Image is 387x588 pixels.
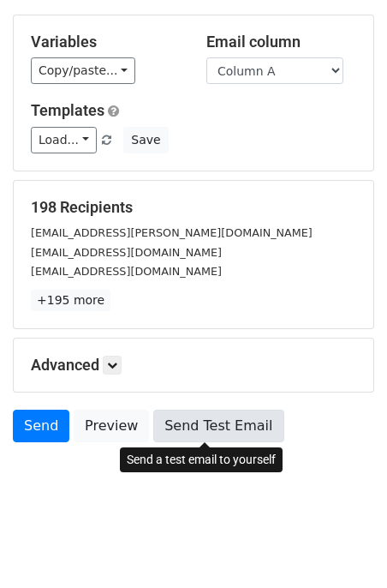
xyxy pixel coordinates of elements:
button: Save [123,127,168,153]
a: Load... [31,127,97,153]
h5: Variables [31,33,181,51]
a: Preview [74,410,149,442]
iframe: Chat Widget [301,506,387,588]
a: Templates [31,101,104,119]
a: +195 more [31,290,110,311]
a: Send [13,410,69,442]
a: Send Test Email [153,410,283,442]
small: [EMAIL_ADDRESS][DOMAIN_NAME] [31,246,222,259]
h5: Advanced [31,356,356,375]
small: [EMAIL_ADDRESS][DOMAIN_NAME] [31,265,222,278]
h5: Email column [206,33,356,51]
small: [EMAIL_ADDRESS][PERSON_NAME][DOMAIN_NAME] [31,226,313,239]
h5: 198 Recipients [31,198,356,217]
div: Send a test email to yourself [120,447,283,472]
a: Copy/paste... [31,57,135,84]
